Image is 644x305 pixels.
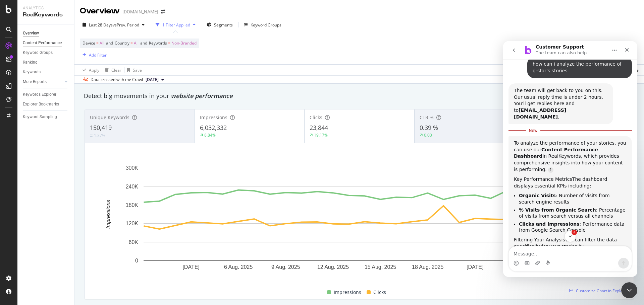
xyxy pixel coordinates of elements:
[105,200,111,229] text: Impressions
[23,101,69,108] a: Explorer Bookmarks
[102,65,121,75] button: Clear
[126,183,139,189] text: 240K
[467,264,483,270] text: [DATE]
[420,114,434,121] span: CTR %
[503,41,637,277] iframe: Intercom live chat
[310,114,322,121] span: Clicks
[271,264,300,270] text: 9 Aug. 2025
[161,9,165,14] div: arrow-right-arrow-left
[115,217,126,227] button: Send a message…
[113,22,139,28] span: vs Prev. Period
[162,22,190,28] div: 1 Filter Applied
[424,132,432,138] div: 0.03
[135,258,138,263] text: 0
[23,91,69,98] a: Keywords Explorer
[168,40,170,46] span: =
[621,282,637,298] iframe: Intercom live chat
[133,67,142,73] div: Save
[16,151,123,164] li: : Number of visits from search engine results
[23,78,63,85] a: More Reports
[200,124,227,132] span: 6,032,332
[23,49,69,56] a: Keyword Groups
[23,91,56,98] div: Keywords Explorer
[241,19,284,30] button: Keyword Groups
[204,19,235,30] button: Segments
[23,101,59,108] div: Explorer Bookmarks
[111,67,121,73] div: Clear
[373,288,386,296] span: Clicks
[11,106,95,118] b: Content Performance Dashboard
[23,78,47,85] div: More Reports
[124,65,142,75] button: Save
[16,152,53,157] b: Organic Visits
[6,205,128,217] textarea: Message…
[90,114,129,121] span: Unique Keywords
[100,39,104,48] span: All
[90,124,112,132] span: 150,419
[96,40,99,46] span: =
[32,219,37,225] button: Upload attachment
[365,264,396,270] text: 15 Aug. 2025
[23,59,38,66] div: Ranking
[16,166,93,171] b: % Visits from Organic Search
[68,188,74,194] span: Scroll badge
[11,135,69,141] span: Key Performance Metrics
[90,135,93,137] img: Equal
[45,126,50,132] a: Source reference 9276147:
[23,59,69,66] a: Ranking
[61,189,73,201] button: Scroll to bottom
[16,180,76,185] b: Clicks and Impressions
[23,113,57,121] div: Keyword Sampling
[80,5,120,17] div: Overview
[314,132,328,138] div: 19.17%
[80,51,107,59] button: Add Filter
[115,40,129,46] span: Country
[126,165,139,171] text: 300K
[171,39,197,48] span: Non-Branded
[200,114,227,121] span: Impressions
[91,77,143,83] div: Data crossed with the Crawl
[80,65,99,75] button: Apply
[126,221,139,226] text: 120K
[149,40,167,46] span: Keywords
[106,40,113,46] span: and
[23,69,69,76] a: Keywords
[89,52,107,58] div: Add Filter
[23,30,39,37] div: Overview
[90,164,623,281] svg: A chart.
[153,19,198,30] button: 1 Filter Applied
[23,5,69,11] div: Analytics
[23,69,41,76] div: Keywords
[16,166,123,178] li: : Percentage of visits from search versus all channels
[140,40,147,46] span: and
[23,30,69,37] a: Overview
[224,264,253,270] text: 6 Aug. 2025
[310,124,328,132] span: 23,844
[576,288,628,294] span: Customize Chart in Explorer
[204,132,216,138] div: 8.84%
[89,67,99,73] div: Apply
[23,113,69,121] a: Keyword Sampling
[11,135,123,148] div: The dashboard displays essential KPIs including:
[11,196,123,209] div: You can filter the data specifically for your stories by:
[569,288,628,294] a: Customize Chart in Explorer
[21,219,26,225] button: Gif picker
[89,22,113,28] span: Last 28 Days
[214,22,233,28] span: Segments
[122,8,158,15] div: [DOMAIN_NAME]
[334,288,361,296] span: Impressions
[83,40,95,46] span: Device
[317,264,349,270] text: 12 Aug. 2025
